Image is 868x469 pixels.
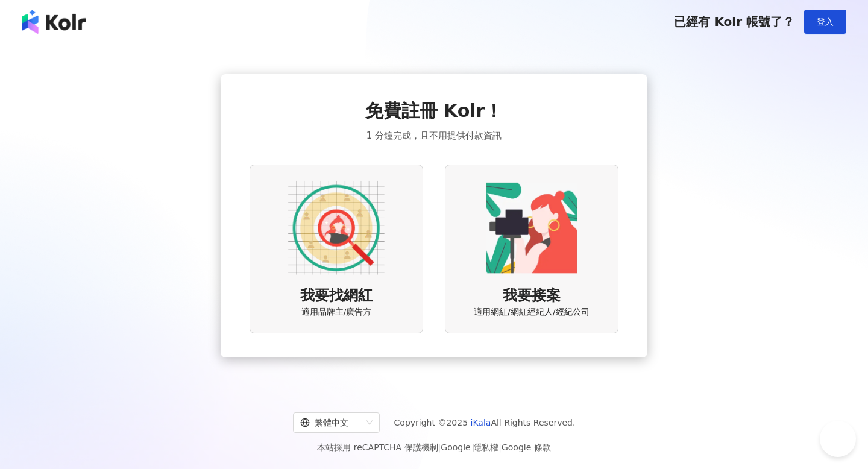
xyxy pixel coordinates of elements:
span: 我要找網紅 [300,286,373,306]
button: 登入 [804,10,846,34]
a: iKala [471,418,491,427]
span: 適用網紅/網紅經紀人/經紀公司 [474,306,589,318]
img: logo [22,10,86,34]
span: | [438,442,441,452]
span: 適用品牌主/廣告方 [301,306,372,318]
span: 我要接案 [503,286,561,306]
img: KOL identity option [483,180,580,276]
div: 繁體中文 [300,413,362,432]
span: 免費註冊 Kolr！ [365,98,503,124]
span: 已經有 Kolr 帳號了？ [674,14,794,29]
span: | [498,442,502,452]
span: Copyright © 2025 All Rights Reserved. [394,415,576,430]
span: 1 分鐘完成，且不用提供付款資訊 [366,128,502,143]
img: AD identity option [288,180,385,276]
span: 登入 [817,17,834,27]
span: 本站採用 reCAPTCHA 保護機制 [317,440,550,455]
a: Google 條款 [502,442,551,452]
iframe: Help Scout Beacon - Open [820,421,856,457]
a: Google 隱私權 [441,442,498,452]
